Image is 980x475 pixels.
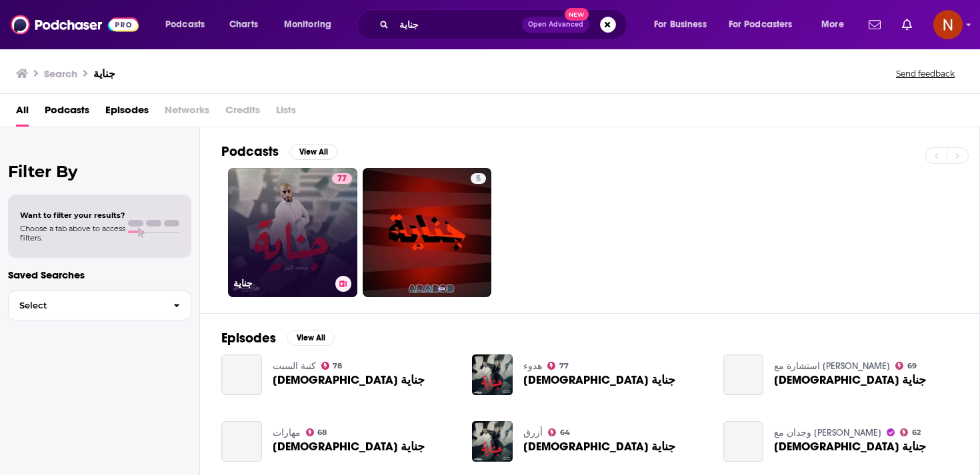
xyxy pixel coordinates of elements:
[221,330,276,346] h2: Episodes
[723,354,764,395] a: بودكاست جناية
[523,441,675,452] span: [DEMOGRAPHIC_DATA] جناية
[774,374,926,386] a: بودكاست جناية
[8,290,191,320] button: Select
[472,354,513,395] img: بودكاست جناية
[897,13,917,36] a: Show notifications dropdown
[523,374,675,386] a: بودكاست جناية
[105,99,149,127] a: Episodes
[933,10,963,39] button: Show profile menu
[560,430,570,436] span: 64
[912,430,921,436] span: 62
[273,374,425,386] a: بودكاست جناية
[228,168,357,297] a: 77جناية
[225,99,260,127] span: Credits
[221,143,279,160] h2: Podcasts
[321,362,343,370] a: 78
[774,374,926,386] span: [DEMOGRAPHIC_DATA] جناية
[273,427,301,438] a: مهارات
[821,15,844,34] span: More
[774,427,881,438] a: وجدان مع أسامة بن نجيفان
[472,421,513,462] img: بودكاست جناية
[273,441,425,452] span: [DEMOGRAPHIC_DATA] جناية
[333,363,342,369] span: 78
[774,441,926,452] span: [DEMOGRAPHIC_DATA] جناية
[284,15,331,34] span: Monitoring
[221,354,262,395] a: بودكاست جناية
[11,12,139,37] img: Podchaser - Follow, Share and Rate Podcasts
[933,10,963,39] span: Logged in as AdelNBM
[523,374,675,386] span: [DEMOGRAPHIC_DATA] جناية
[273,360,316,372] a: كنبة السبت
[523,360,542,372] a: هدوء
[720,14,812,35] button: open menu
[892,68,959,79] button: Send feedback
[565,8,589,21] span: New
[774,441,926,452] a: بودكاست جناية
[476,173,481,186] span: 5
[522,17,589,33] button: Open AdvancedNew
[44,67,77,80] h3: Search
[287,330,335,346] button: View All
[165,15,205,34] span: Podcasts
[221,14,266,35] a: Charts
[394,14,522,35] input: Search podcasts, credits, & more...
[93,67,115,80] h3: جناية
[370,9,640,40] div: Search podcasts, credits, & more...
[863,13,886,36] a: Show notifications dropdown
[774,360,890,372] a: استشارة مع سارة
[221,143,337,160] a: PodcastsView All
[317,430,327,436] span: 68
[337,173,347,186] span: 77
[16,99,29,127] a: All
[528,21,583,28] span: Open Advanced
[276,99,296,127] span: Lists
[654,15,707,34] span: For Business
[221,421,262,462] a: بودكاست جناية
[523,427,543,438] a: أزرق
[233,278,330,289] h3: جناية
[900,428,921,436] a: 62
[363,168,492,297] a: 5
[471,173,486,184] a: 5
[229,15,258,34] span: Charts
[332,173,352,184] a: 77
[812,14,861,35] button: open menu
[221,330,335,346] a: EpisodesView All
[275,14,349,35] button: open menu
[548,428,570,436] a: 64
[907,363,917,369] span: 69
[547,362,569,370] a: 77
[20,224,125,242] span: Choose a tab above to access filters.
[20,211,125,220] span: Want to filter your results?
[273,374,425,386] span: [DEMOGRAPHIC_DATA] جناية
[729,15,793,34] span: For Podcasters
[559,363,569,369] span: 77
[306,428,327,436] a: 68
[8,162,191,181] h2: Filter By
[9,301,163,310] span: Select
[645,14,723,35] button: open menu
[165,99,209,127] span: Networks
[156,14,222,35] button: open menu
[273,441,425,452] a: بودكاست جناية
[895,362,917,370] a: 69
[45,99,89,127] a: Podcasts
[723,421,764,462] a: بودكاست جناية
[8,268,191,281] p: Saved Searches
[523,441,675,452] a: بودكاست جناية
[933,10,963,39] img: User Profile
[289,144,337,160] button: View All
